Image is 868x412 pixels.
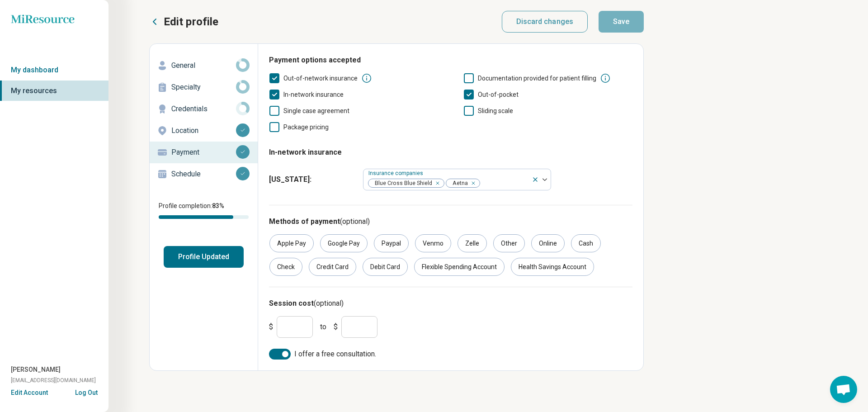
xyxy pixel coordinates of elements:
p: Location [171,125,236,136]
button: Edit Account [11,388,48,398]
div: Venmo [415,234,451,252]
span: Out-of-network insurance [283,75,358,82]
label: Insurance companies [368,170,425,176]
span: Documentation provided for patient filling [478,75,596,82]
div: Cash [571,234,601,252]
span: (optional) [314,299,344,308]
span: 83 % [212,202,224,209]
div: Health Savings Account [511,258,594,276]
span: [US_STATE] : [269,174,356,185]
p: Edit profile [164,14,218,29]
div: Paypal [374,234,409,252]
span: Blue Cross Blue Shield [368,179,435,188]
button: Discard changes [502,11,588,33]
a: Schedule [150,163,258,185]
button: Edit profile [149,14,218,29]
h3: Methods of payment [269,216,632,227]
span: $ [269,322,273,332]
div: Debit Card [363,258,408,276]
button: Profile Updated [164,246,244,268]
span: to [320,322,326,332]
button: Save [599,11,644,33]
div: Online [531,234,565,252]
div: Flexible Spending Account [414,258,505,276]
span: [PERSON_NAME] [11,365,61,374]
span: Aetna [446,179,471,188]
div: Credit Card [309,258,356,276]
span: Package pricing [283,123,329,131]
div: Profile completion: [150,196,258,224]
div: Zelle [458,234,487,252]
legend: In-network insurance [269,140,342,165]
h3: Session cost [269,298,632,309]
span: Single case agreement [283,107,349,114]
span: $ [334,322,338,332]
a: Credentials [150,98,258,120]
a: Payment [150,142,258,163]
p: Payment [171,147,236,158]
a: Location [150,120,258,142]
a: General [150,55,258,76]
span: In-network insurance [283,91,344,98]
h3: Payment options accepted [269,55,632,66]
label: I offer a free consultation. [269,349,632,360]
p: Schedule [171,169,236,180]
span: Sliding scale [478,107,513,114]
span: Out-of-pocket [478,91,519,98]
div: Check [269,258,302,276]
button: Log Out [75,388,98,395]
span: [EMAIL_ADDRESS][DOMAIN_NAME] [11,376,96,384]
span: (optional) [340,217,370,226]
p: Specialty [171,82,236,93]
div: Profile completion [159,215,249,219]
div: Google Pay [320,234,368,252]
p: Credentials [171,104,236,114]
a: Specialty [150,76,258,98]
div: Open chat [830,376,857,403]
div: Apple Pay [269,234,314,252]
div: Other [493,234,525,252]
p: General [171,60,236,71]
